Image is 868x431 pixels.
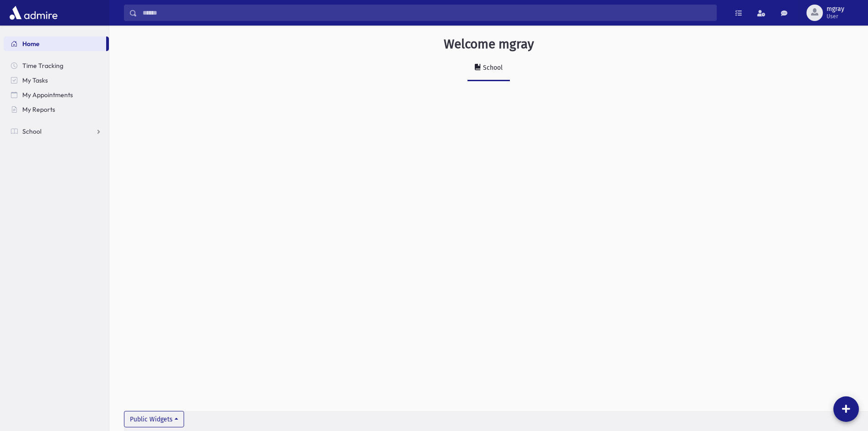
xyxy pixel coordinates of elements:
[481,64,503,72] div: School
[7,4,60,22] img: AdmirePro
[827,5,844,13] span: mgray
[4,58,109,73] a: Time Tracking
[22,91,73,99] span: My Appointments
[22,105,55,114] span: My Reports
[22,127,41,135] span: School
[467,56,510,81] a: School
[4,36,106,51] a: Home
[22,40,40,48] span: Home
[444,36,534,52] h3: Welcome mgray
[22,62,63,70] span: Time Tracking
[124,411,184,427] button: Public Widgets
[4,73,109,88] a: My Tasks
[22,76,48,84] span: My Tasks
[4,124,109,139] a: School
[4,102,109,117] a: My Reports
[4,88,109,102] a: My Appointments
[827,13,844,20] span: User
[137,5,716,21] input: Search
